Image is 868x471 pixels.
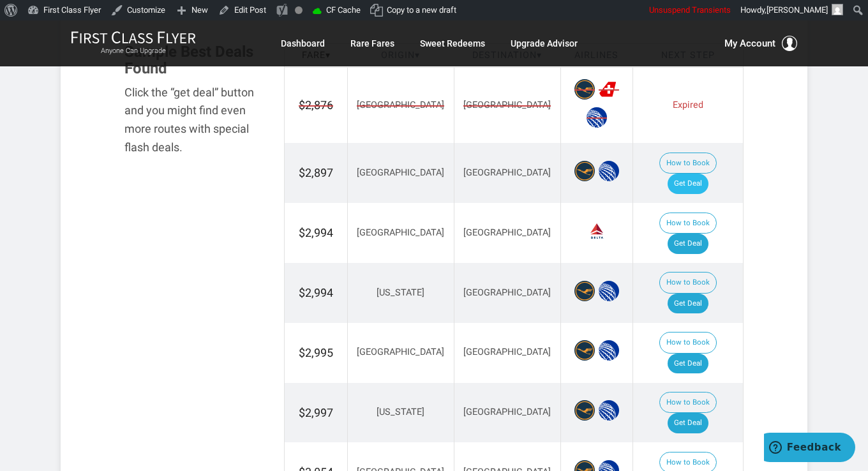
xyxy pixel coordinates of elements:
a: First Class FlyerAnyone Can Upgrade [71,31,196,56]
button: How to Book [659,392,717,414]
span: Lufthansa [574,340,595,361]
span: Lufthansa [574,79,595,100]
a: Sweet Redeems [420,32,485,55]
span: [GEOGRAPHIC_DATA] [357,99,444,112]
span: [US_STATE] [377,407,424,417]
span: [GEOGRAPHIC_DATA] [463,99,551,112]
span: $2,995 [299,346,333,359]
span: Lufthansa [574,400,595,421]
a: Get Deal [668,294,708,314]
span: $2,876 [299,97,333,114]
button: How to Book [659,272,717,294]
a: Get Deal [668,174,708,194]
span: United [599,281,619,301]
span: United [587,107,607,128]
h3: Sample Best Deals Found [124,43,265,77]
a: Get Deal [668,413,708,433]
span: $2,997 [299,406,333,419]
span: Swiss [599,79,619,100]
small: Anyone Can Upgrade [71,47,196,56]
span: [GEOGRAPHIC_DATA] [463,407,551,417]
span: [GEOGRAPHIC_DATA] [463,167,551,178]
span: [US_STATE] [377,287,424,298]
span: Expired [673,100,703,110]
span: Unsuspend Transients [649,5,731,15]
span: [GEOGRAPHIC_DATA] [463,287,551,298]
span: [GEOGRAPHIC_DATA] [357,167,444,178]
span: [GEOGRAPHIC_DATA] [463,347,551,357]
div: Click the “get deal” button and you might find even more routes with special flash deals. [124,84,265,157]
span: Lufthansa [574,281,595,301]
span: United [599,340,619,361]
span: Lufthansa [574,161,595,181]
a: Get Deal [668,234,708,254]
a: Dashboard [281,32,325,55]
span: [GEOGRAPHIC_DATA] [357,347,444,357]
button: How to Book [659,153,717,174]
button: How to Book [659,213,717,234]
iframe: Opens a widget where you can find more information [764,433,855,465]
a: Get Deal [668,354,708,374]
span: $2,994 [299,226,333,239]
span: United [599,400,619,421]
img: First Class Flyer [71,31,196,44]
span: $2,897 [299,166,333,179]
span: My Account [724,36,775,51]
span: United [599,161,619,181]
span: Delta Airlines [587,221,607,241]
a: Rare Fares [350,32,394,55]
span: [GEOGRAPHIC_DATA] [357,227,444,238]
span: [PERSON_NAME] [767,5,828,15]
span: $2,994 [299,286,333,299]
span: [GEOGRAPHIC_DATA] [463,227,551,238]
button: How to Book [659,332,717,354]
button: My Account [724,36,797,51]
a: Upgrade Advisor [511,32,578,55]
